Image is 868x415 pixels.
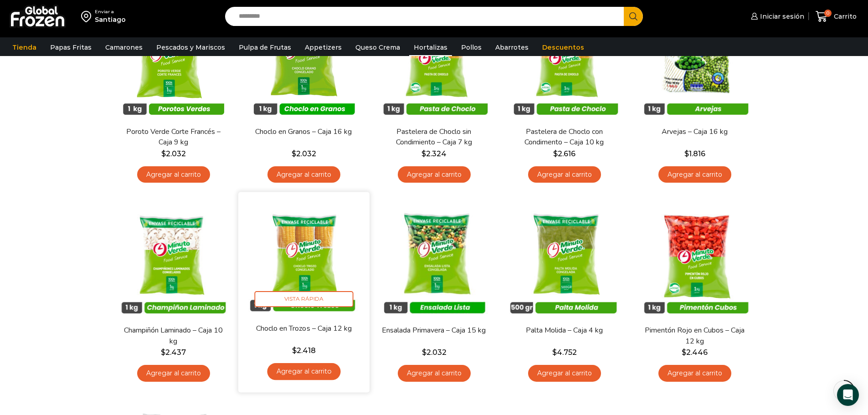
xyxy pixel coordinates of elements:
div: Santiago [95,15,126,24]
a: Iniciar sesión [749,7,804,26]
a: Camarones [101,39,147,56]
span: 0 [824,10,832,17]
span: $ [421,149,426,158]
span: $ [684,149,689,158]
a: Hortalizas [409,39,452,56]
a: Pollos [457,39,486,56]
a: Abarrotes [491,39,533,56]
a: Palta Molida – Caja 4 kg [512,325,616,336]
a: Pastelera de Choclo con Condimento – Caja 10 kg [512,127,616,148]
a: Agregar al carrito: “Pastelera de Choclo sin Condimiento - Caja 7 kg” [398,166,471,183]
bdi: 2.437 [161,348,186,357]
span: $ [161,348,165,357]
button: Search button [624,7,643,26]
a: Poroto Verde Corte Francés – Caja 9 kg [121,127,226,148]
span: Carrito [832,12,857,21]
a: Pulpa de Frutas [234,39,296,56]
span: $ [422,348,426,357]
a: Champiñón Laminado – Caja 10 kg [121,325,226,346]
img: address-field-icon.svg [81,9,95,24]
span: $ [552,348,557,357]
span: $ [553,149,558,158]
a: Choclo en Trozos – Caja 12 kg [251,323,356,334]
div: Enviar a [95,9,126,15]
a: Agregar al carrito: “Choclo en Trozos - Caja 12 kg” [267,363,340,380]
a: Papas Fritas [46,39,96,56]
a: Tienda [8,39,41,56]
a: Queso Crema [351,39,405,56]
span: Iniciar sesión [758,12,804,21]
a: Agregar al carrito: “Ensalada Primavera - Caja 15 kg” [398,365,471,382]
a: 0 Carrito [813,6,859,27]
bdi: 2.032 [292,149,316,158]
a: Agregar al carrito: “Pastelera de Choclo con Condimento - Caja 10 kg” [528,166,601,183]
a: Agregar al carrito: “Palta Molida - Caja 4 kg” [528,365,601,382]
a: Agregar al carrito: “Choclo en Granos - Caja 16 kg” [267,166,340,183]
bdi: 2.032 [422,348,447,357]
a: Descuentos [538,39,589,56]
a: Choclo en Granos – Caja 16 kg [251,127,356,137]
a: Agregar al carrito: “Pimentón Rojo en Cubos - Caja 12 kg” [658,365,731,382]
bdi: 2.616 [553,149,575,158]
a: Agregar al carrito: “Champiñón Laminado - Caja 10 kg” [137,365,210,382]
bdi: 2.032 [161,149,186,158]
a: Pimentón Rojo en Cubos – Caja 12 kg [642,325,747,346]
a: Agregar al carrito: “Poroto Verde Corte Francés - Caja 9 kg” [137,166,210,183]
a: Ensalada Primavera – Caja 15 kg [381,325,486,336]
a: Agregar al carrito: “Arvejas - Caja 16 kg” [658,166,731,183]
bdi: 1.816 [684,149,705,158]
bdi: 2.324 [421,149,447,158]
div: Open Intercom Messenger [837,384,859,406]
span: $ [292,149,296,158]
span: $ [292,346,296,355]
span: $ [682,348,686,357]
bdi: 2.446 [682,348,708,357]
bdi: 4.752 [552,348,577,357]
a: Pescados y Mariscos [152,39,230,56]
a: Arvejas – Caja 16 kg [642,127,747,137]
span: $ [161,149,166,158]
bdi: 2.418 [292,346,315,355]
a: Appetizers [300,39,346,56]
a: Pastelera de Choclo sin Condimiento – Caja 7 kg [381,127,486,148]
span: Vista Rápida [254,291,353,307]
